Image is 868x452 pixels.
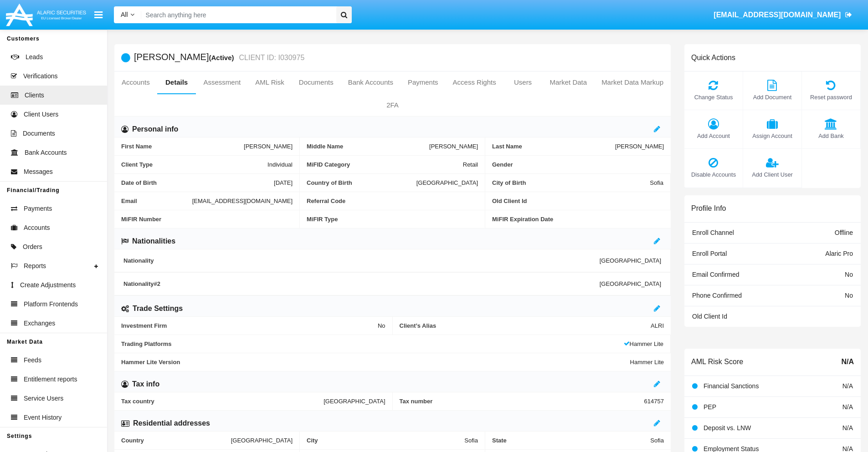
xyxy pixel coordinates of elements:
[615,143,664,150] span: [PERSON_NAME]
[691,357,743,366] h6: AML Risk Score
[806,132,856,140] span: Add Bank
[24,319,55,328] span: Exchanges
[341,71,401,93] a: Bank Accounts
[5,1,87,28] img: Logo image
[841,356,854,367] span: N/A
[307,437,464,444] span: City
[492,161,664,168] span: Gender
[132,379,159,389] h6: Tax info
[133,304,183,314] h6: Trade Settings
[248,71,292,93] a: AML Risk
[630,359,664,366] span: Hammer Lite
[842,403,853,411] span: N/A
[24,204,52,213] span: Payments
[378,322,385,329] span: No
[492,198,663,204] span: Old Client Id
[231,437,293,444] span: [GEOGRAPHIC_DATA]
[244,143,293,150] span: [PERSON_NAME]
[20,280,76,290] span: Create Adjustments
[24,223,50,233] span: Accounts
[835,229,853,236] span: Offline
[704,424,751,432] span: Deposit vs. LNW
[416,179,478,186] span: [GEOGRAPHIC_DATA]
[132,124,178,134] h6: Personal info
[806,93,856,102] span: Reset password
[24,413,62,422] span: Event History
[692,292,742,299] span: Phone Confirmed
[114,71,157,93] a: Accounts
[446,71,503,93] a: Access Rights
[24,300,78,309] span: Platform Frontends
[644,398,664,405] span: 614757
[121,143,244,150] span: First Name
[24,356,41,365] span: Feeds
[121,398,324,405] span: Tax country
[704,382,759,390] span: Financial Sanctions
[709,2,857,28] a: [EMAIL_ADDRESS][DOMAIN_NAME]
[429,143,478,150] span: [PERSON_NAME]
[157,71,196,93] a: Details
[196,71,248,93] a: Assessment
[845,292,853,299] span: No
[307,198,478,204] span: Referral Code
[274,179,293,186] span: [DATE]
[594,71,671,93] a: Market Data Markup
[692,271,739,278] span: Email Confirmed
[704,403,716,411] span: PEP
[121,161,267,168] span: Client Type
[650,179,663,186] span: Sofia
[23,242,42,252] span: Orders
[842,424,853,432] span: N/A
[692,250,727,257] span: Enroll Portal
[121,340,624,347] span: Trading Platforms
[624,340,663,347] span: Hammer Lite
[400,398,644,405] span: Tax number
[114,10,141,20] a: All
[748,132,797,140] span: Assign Account
[689,132,738,140] span: Add Account
[121,198,192,204] span: Email
[492,216,664,223] span: MiFIR Expiration Date
[650,437,664,444] span: Sofia
[209,52,236,63] div: (Active)
[400,322,651,329] span: Client’s Alias
[307,161,463,168] span: MiFID Category
[24,375,77,384] span: Entitlement reports
[691,53,735,62] h6: Quick Actions
[24,167,53,177] span: Messages
[324,398,385,405] span: [GEOGRAPHIC_DATA]
[748,170,797,179] span: Add Client User
[691,204,726,213] h6: Profile Info
[307,143,429,150] span: Middle Name
[692,229,734,236] span: Enroll Channel
[25,91,44,100] span: Clients
[237,54,305,61] small: CLIENT ID: I030975
[121,437,231,444] span: Country
[192,198,293,204] span: [EMAIL_ADDRESS][DOMAIN_NAME]
[121,359,630,366] span: Hammer Lite Version
[714,11,841,19] span: [EMAIL_ADDRESS][DOMAIN_NAME]
[132,236,175,246] h6: Nationalities
[114,94,671,116] a: 2FA
[123,280,600,287] span: Nationality #2
[464,437,478,444] span: Sofia
[267,161,293,168] span: Individual
[307,216,478,223] span: MiFIR Type
[492,437,650,444] span: State
[689,170,738,179] span: Disable Accounts
[307,179,416,186] span: Country of Birth
[26,52,43,62] span: Leads
[25,148,67,157] span: Bank Accounts
[121,11,128,18] span: All
[123,257,600,264] span: Nationality
[542,71,594,93] a: Market Data
[292,71,341,93] a: Documents
[121,322,378,329] span: Investment Firm
[503,71,543,93] a: Users
[121,216,293,223] span: MiFIR Number
[689,93,738,102] span: Change Status
[133,418,210,428] h6: Residential addresses
[748,93,797,102] span: Add Document
[121,179,274,186] span: Date of Birth
[141,6,333,23] input: Search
